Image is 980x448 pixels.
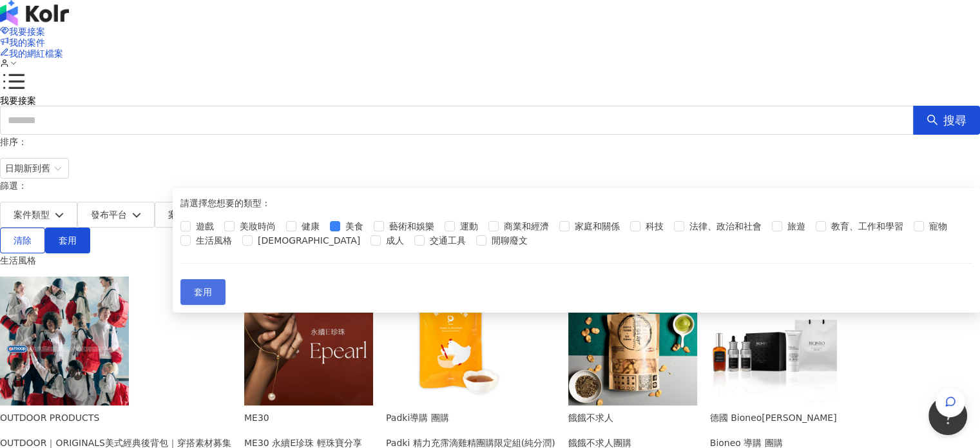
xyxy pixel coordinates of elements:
span: 生活風格 [191,233,237,248]
span: 案件類型 [14,209,50,220]
img: Padki 精力充霈滴雞精(團購限定組) [386,277,515,405]
div: Padki導購 團購 [386,411,555,425]
img: 百妮保濕逆齡美白系列 [710,277,839,405]
span: 法律、政治和社會 [684,219,767,233]
span: 閒聊廢文 [486,233,533,248]
button: 案件價格範圍 [155,202,250,228]
span: 健康 [296,219,325,233]
img: 餓餓不求人系列 [568,277,697,405]
p: 請選擇您想要的類型 : [180,196,972,210]
span: 美妝時尚 [235,219,281,233]
span: 套用 [194,287,212,297]
span: 旅遊 [782,219,811,233]
span: 清除 [14,235,32,246]
iframe: Help Scout Beacon - Open [928,396,967,435]
button: 搜尋 [913,106,980,135]
div: 德國 Bioneo[PERSON_NAME] [710,411,837,425]
button: 套用 [45,228,90,253]
span: 家庭和關係 [570,219,625,233]
span: 成人 [381,233,409,248]
span: 美食 [340,219,369,233]
span: 藝術和娛樂 [384,219,439,233]
span: 我的案件 [9,37,45,48]
span: 寵物 [924,219,952,233]
span: 商業和經濟 [499,219,554,233]
div: 餓餓不求人 [568,411,631,425]
span: 交通工具 [425,233,471,248]
span: 日期新到舊 [5,159,64,178]
button: 發布平台 [77,202,155,228]
span: 遊戲 [191,219,219,233]
div: ME30 [244,411,362,425]
img: ME30 永續E珍珠 系列輕珠寶 [244,277,373,405]
span: 科技 [640,219,669,233]
span: 案件價格範圍 [168,209,222,220]
span: 套用 [59,235,77,246]
button: 套用 [180,279,226,305]
span: search [927,114,938,126]
span: [DEMOGRAPHIC_DATA] [253,233,365,248]
span: 我要接案 [9,26,45,37]
span: 我的網紅檔案 [9,48,63,59]
span: 搜尋 [943,113,966,128]
span: 運動 [455,219,483,233]
span: 發布平台 [91,209,127,220]
span: 教育、工作和學習 [826,219,908,233]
